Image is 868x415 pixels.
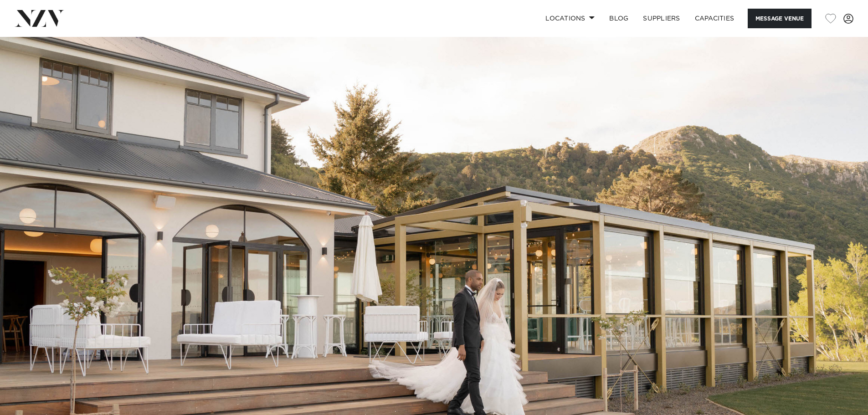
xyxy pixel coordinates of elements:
[15,10,64,26] img: nzv-logo.png
[538,9,602,28] a: Locations
[748,9,812,28] button: Message Venue
[688,9,742,28] a: Capacities
[636,9,687,28] a: SUPPLIERS
[602,9,636,28] a: BLOG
